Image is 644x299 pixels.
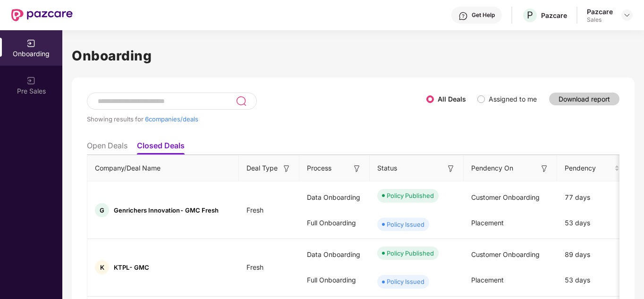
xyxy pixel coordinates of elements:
[145,115,198,123] span: 6 companies/deals
[26,39,36,48] img: svg+xml;base64,PHN2ZyB3aWR0aD0iMjAiIGhlaWdodD0iMjAiIHZpZXdCb3g9IjAgMCAyMCAyMCIgZmlsbD0ibm9uZSIgeG...
[471,163,513,173] span: Pendency On
[114,264,149,271] span: KTPL- GMC
[246,163,278,173] span: Deal Type
[87,141,127,154] li: Open Deals
[299,267,370,293] div: Full Onboarding
[299,242,370,267] div: Data Onboarding
[587,16,613,24] div: Sales
[472,11,495,19] div: Get Help
[471,219,504,227] span: Placement
[458,11,468,21] img: svg+xml;base64,PHN2ZyBpZD0iSGVscC0zMngzMiIgeG1sbnM9Imh0dHA6Ly93d3cudzMub3JnLzIwMDAvc3ZnIiB3aWR0aD...
[11,9,73,21] img: New Pazcare Logo
[387,220,424,229] div: Policy Issued
[565,163,612,173] span: Pendency
[557,185,627,210] div: 77 days
[387,191,434,200] div: Policy Published
[299,185,370,210] div: Data Onboarding
[557,210,627,236] div: 53 days
[471,276,504,284] span: Placement
[527,9,533,21] span: P
[137,141,185,154] li: Closed Deals
[587,7,613,16] div: Pazcare
[114,206,219,214] span: Genrichers Innovation- GMC Fresh
[438,95,466,103] label: All Deals
[299,210,370,236] div: Full Onboarding
[352,164,362,173] img: svg+xml;base64,PHN2ZyB3aWR0aD0iMTYiIGhlaWdodD0iMTYiIHZpZXdCb3g9IjAgMCAxNiAxNiIgZmlsbD0ibm9uZSIgeG...
[87,115,426,123] div: Showing results for
[446,164,456,173] img: svg+xml;base64,PHN2ZyB3aWR0aD0iMTYiIGhlaWdodD0iMTYiIHZpZXdCb3g9IjAgMCAxNiAxNiIgZmlsbD0ibm9uZSIgeG...
[489,95,537,103] label: Assigned to me
[387,277,424,286] div: Policy Issued
[557,242,627,267] div: 89 days
[377,163,397,173] span: Status
[471,250,540,258] span: Customer Onboarding
[557,155,627,181] th: Pendency
[87,155,239,181] th: Company/Deal Name
[72,45,635,66] h1: Onboarding
[549,93,619,105] button: Download report
[26,76,36,85] img: svg+xml;base64,PHN2ZyB3aWR0aD0iMjAiIGhlaWdodD0iMjAiIHZpZXdCb3g9IjAgMCAyMCAyMCIgZmlsbD0ibm9uZSIgeG...
[541,11,567,20] div: Pazcare
[282,164,291,173] img: svg+xml;base64,PHN2ZyB3aWR0aD0iMTYiIGhlaWdodD0iMTYiIHZpZXdCb3g9IjAgMCAxNiAxNiIgZmlsbD0ibm9uZSIgeG...
[387,248,434,258] div: Policy Published
[471,193,540,201] span: Customer Onboarding
[236,95,246,107] img: svg+xml;base64,PHN2ZyB3aWR0aD0iMjQiIGhlaWdodD0iMjUiIHZpZXdCb3g9IjAgMCAyNCAyNSIgZmlsbD0ibm9uZSIgeG...
[95,203,109,217] div: G
[239,263,271,271] span: Fresh
[307,163,331,173] span: Process
[623,11,631,19] img: svg+xml;base64,PHN2ZyBpZD0iRHJvcGRvd24tMzJ4MzIiIHhtbG5zPSJodHRwOi8vd3d3LnczLm9yZy8yMDAwL3N2ZyIgd2...
[557,267,627,293] div: 53 days
[95,260,109,274] div: K
[239,206,271,214] span: Fresh
[540,164,549,173] img: svg+xml;base64,PHN2ZyB3aWR0aD0iMTYiIGhlaWdodD0iMTYiIHZpZXdCb3g9IjAgMCAxNiAxNiIgZmlsbD0ibm9uZSIgeG...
